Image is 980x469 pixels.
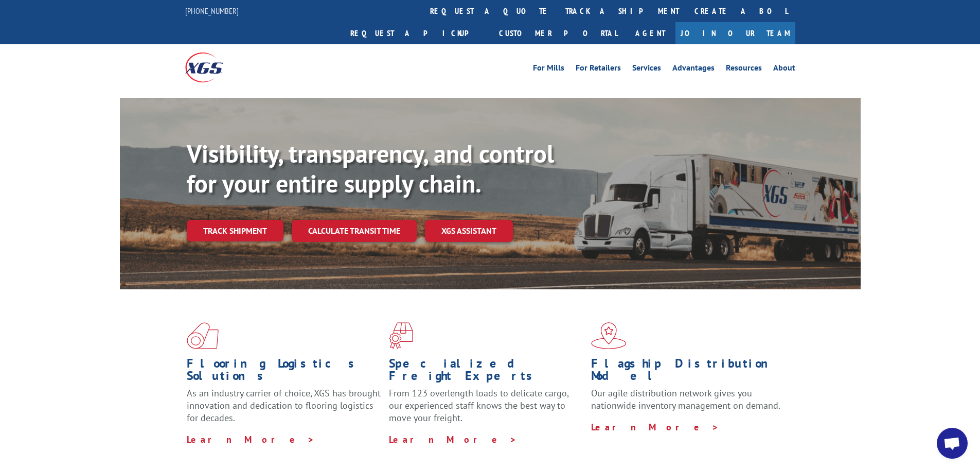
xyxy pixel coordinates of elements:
img: xgs-icon-focused-on-flooring-red [389,322,413,349]
a: About [773,64,795,75]
a: Open chat [937,428,968,459]
span: As an industry carrier of choice, XGS has brought innovation and dedication to flooring logistics... [187,387,381,424]
a: For Mills [533,64,564,75]
h1: Specialized Freight Experts [389,357,583,387]
h1: Flooring Logistics Solutions [187,357,381,387]
a: Agent [625,22,675,44]
img: xgs-icon-flagship-distribution-model-red [591,322,627,349]
p: From 123 overlength loads to delicate cargo, our experienced staff knows the best way to move you... [389,387,583,433]
a: For Retailers [576,64,621,75]
h1: Flagship Distribution Model [591,357,786,387]
a: XGS ASSISTANT [425,220,513,242]
a: Join Our Team [675,22,795,44]
a: Advantages [672,64,715,75]
a: Calculate transit time [292,220,417,242]
a: Services [632,64,661,75]
a: Learn More > [389,433,517,445]
a: Request a pickup [343,22,491,44]
a: [PHONE_NUMBER] [185,6,239,16]
a: Learn More > [591,421,719,433]
span: Our agile distribution network gives you nationwide inventory management on demand. [591,387,780,411]
a: Learn More > [187,433,315,445]
b: Visibility, transparency, and control for your entire supply chain. [187,137,554,199]
a: Track shipment [187,220,283,241]
a: Customer Portal [491,22,625,44]
img: xgs-icon-total-supply-chain-intelligence-red [187,322,219,349]
a: Resources [726,64,762,75]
